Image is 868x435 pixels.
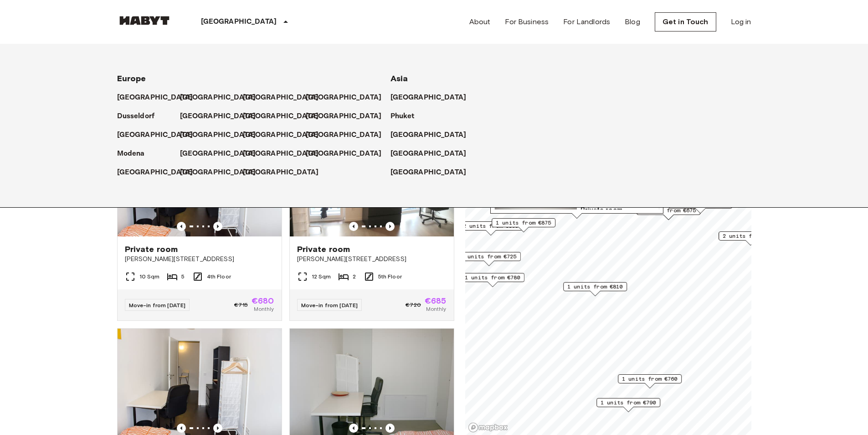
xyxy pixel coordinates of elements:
[459,221,523,236] div: Map marker
[180,130,265,141] a: [GEOGRAPHIC_DATA]
[625,16,640,27] a: Blog
[596,398,660,412] div: Map marker
[731,16,751,27] a: Log in
[117,148,154,159] a: Modena
[180,111,265,122] a: [GEOGRAPHIC_DATA]
[655,12,716,31] a: Get in Touch
[297,244,350,255] span: Private room
[243,92,328,103] a: [GEOGRAPHIC_DATA]
[180,92,265,103] a: [GEOGRAPHIC_DATA]
[243,148,319,159] p: [GEOGRAPHIC_DATA]
[117,126,282,321] a: Marketing picture of unit DE-01-302-010-01Previous imagePrevious imagePrivate room[PERSON_NAME][S...
[117,111,164,122] a: Dusseldorf
[201,16,277,27] p: [GEOGRAPHIC_DATA]
[390,73,408,84] span: Asia
[390,167,476,178] a: [GEOGRAPHIC_DATA]
[406,301,421,309] span: €720
[469,16,491,27] a: About
[181,273,185,281] span: 5
[243,130,319,141] p: [GEOGRAPHIC_DATA]
[117,111,155,122] p: Dusseldorf
[125,244,178,255] span: Private room
[390,92,476,103] a: [GEOGRAPHIC_DATA]
[465,273,520,282] span: 1 units from €780
[463,222,519,230] span: 2 units from €865
[243,167,319,178] p: [GEOGRAPHIC_DATA]
[312,273,331,281] span: 12 Sqm
[254,305,274,313] span: Monthly
[457,252,521,266] div: Map marker
[390,148,467,159] p: [GEOGRAPHIC_DATA]
[243,92,319,103] p: [GEOGRAPHIC_DATA]
[563,16,610,27] a: For Landlords
[378,273,402,281] span: 5th Floor
[297,255,447,264] span: [PERSON_NAME][STREET_ADDRESS]
[390,111,415,122] p: Phuket
[425,297,447,305] span: €685
[461,252,517,261] span: 1 units from €725
[390,148,476,159] a: [GEOGRAPHIC_DATA]
[622,375,678,383] span: 1 units from €760
[117,167,202,178] a: [GEOGRAPHIC_DATA]
[618,374,682,388] div: Map marker
[461,273,524,287] div: Map marker
[390,92,467,103] p: [GEOGRAPHIC_DATA]
[390,130,467,141] p: [GEOGRAPHIC_DATA]
[180,111,256,122] p: [GEOGRAPHIC_DATA]
[306,92,391,103] a: [GEOGRAPHIC_DATA]
[306,148,391,159] a: [GEOGRAPHIC_DATA]
[213,222,222,231] button: Previous image
[306,92,382,103] p: [GEOGRAPHIC_DATA]
[177,222,186,231] button: Previous image
[567,283,623,291] span: 1 units from €810
[117,130,202,141] a: [GEOGRAPHIC_DATA]
[243,111,328,122] a: [GEOGRAPHIC_DATA]
[180,92,256,103] p: [GEOGRAPHIC_DATA]
[505,16,549,27] a: For Business
[390,111,424,122] a: Phuket
[601,398,656,407] span: 1 units from €790
[117,92,202,103] a: [GEOGRAPHIC_DATA]
[180,148,265,159] a: [GEOGRAPHIC_DATA]
[306,130,391,141] a: [GEOGRAPHIC_DATA]
[243,130,328,141] a: [GEOGRAPHIC_DATA]
[243,167,328,178] a: [GEOGRAPHIC_DATA]
[180,167,265,178] a: [GEOGRAPHIC_DATA]
[719,231,782,246] div: Map marker
[306,148,382,159] p: [GEOGRAPHIC_DATA]
[353,273,356,281] span: 2
[125,255,274,264] span: [PERSON_NAME][STREET_ADDRESS]
[243,111,319,122] p: [GEOGRAPHIC_DATA]
[301,302,358,309] span: Move-in from [DATE]
[468,422,508,433] a: Mapbox logo
[177,424,186,433] button: Previous image
[117,16,172,25] img: Habyt
[207,273,231,281] span: 4th Floor
[117,92,193,103] p: [GEOGRAPHIC_DATA]
[306,130,382,141] p: [GEOGRAPHIC_DATA]
[129,302,186,309] span: Move-in from [DATE]
[180,167,256,178] p: [GEOGRAPHIC_DATA]
[349,424,358,433] button: Previous image
[496,219,551,227] span: 1 units from €875
[180,148,256,159] p: [GEOGRAPHIC_DATA]
[349,222,358,231] button: Previous image
[117,130,193,141] p: [GEOGRAPHIC_DATA]
[117,148,145,159] p: Modena
[234,301,248,309] span: €715
[390,130,476,141] a: [GEOGRAPHIC_DATA]
[117,167,193,178] p: [GEOGRAPHIC_DATA]
[723,232,778,240] span: 2 units from €960
[390,167,467,178] p: [GEOGRAPHIC_DATA]
[306,111,391,122] a: [GEOGRAPHIC_DATA]
[492,218,555,232] div: Map marker
[180,130,256,141] p: [GEOGRAPHIC_DATA]
[117,73,146,84] span: Europe
[306,111,382,122] p: [GEOGRAPHIC_DATA]
[243,148,328,159] a: [GEOGRAPHIC_DATA]
[385,424,395,433] button: Previous image
[213,424,222,433] button: Previous image
[426,305,446,313] span: Monthly
[139,273,160,281] span: 10 Sqm
[252,297,274,305] span: €680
